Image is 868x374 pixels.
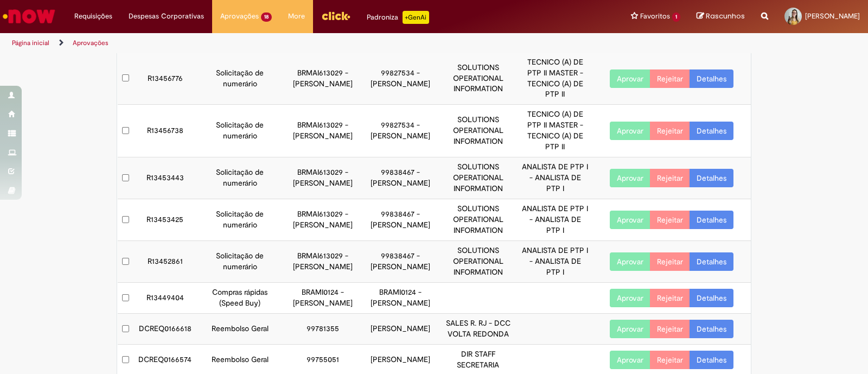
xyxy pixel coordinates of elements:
td: [PERSON_NAME] [362,314,438,345]
button: Rejeitar [650,211,690,229]
a: Detalhes [690,169,733,187]
button: Rejeitar [650,69,690,88]
td: SOLUTIONS OPERATIONAL INFORMATION [438,241,518,283]
td: 99838467 - [PERSON_NAME] [362,199,438,241]
td: SALES R. RJ - DCC VOLTA REDONDA [438,314,518,345]
a: Detalhes [690,320,733,338]
a: Detalhes [690,211,733,229]
img: click_logo_yellow_360x200.png [321,8,350,24]
span: Rascunhos [706,11,745,21]
td: TECNICO (A) DE PTP II MASTER - TECNICO (A) DE PTP II [518,105,592,157]
td: R13452861 [134,241,196,283]
td: R13453443 [134,157,196,199]
a: Detalhes [690,289,733,307]
td: BRMAI613029 - [PERSON_NAME] [284,199,362,241]
a: Detalhes [690,122,733,140]
ul: Trilhas de página [8,33,571,53]
td: SOLUTIONS OPERATIONAL INFORMATION [438,157,518,199]
td: BRAMI0124 - [PERSON_NAME] [284,283,362,314]
td: BRAMI0124 - [PERSON_NAME] [362,283,438,314]
p: +GenAi [403,11,429,24]
button: Aprovar [610,211,650,229]
a: Detalhes [690,351,733,369]
td: Solicitação de numerário [196,157,284,199]
button: Rejeitar [650,252,690,271]
a: Aprovações [73,39,108,47]
td: 99838467 - [PERSON_NAME] [362,241,438,283]
td: Solicitação de numerário [196,52,284,105]
td: BRMAI613029 - [PERSON_NAME] [284,105,362,157]
td: Solicitação de numerário [196,199,284,241]
button: Aprovar [610,320,650,338]
td: BRMAI613029 - [PERSON_NAME] [284,241,362,283]
td: R13453425 [134,199,196,241]
span: Despesas Corporativas [129,11,204,22]
button: Aprovar [610,252,650,271]
td: 99838467 - [PERSON_NAME] [362,157,438,199]
button: Rejeitar [650,122,690,140]
button: Aprovar [610,169,650,187]
td: R13456776 [134,52,196,105]
button: Aprovar [610,351,650,369]
span: Requisições [74,11,112,22]
td: Solicitação de numerário [196,241,284,283]
a: Rascunhos [697,11,745,22]
button: Rejeitar [650,351,690,369]
td: BRMAI613029 - [PERSON_NAME] [284,157,362,199]
td: SOLUTIONS OPERATIONAL INFORMATION [438,105,518,157]
button: Rejeitar [650,320,690,338]
td: DCREQ0166618 [134,314,196,345]
td: Reembolso Geral [196,314,284,345]
button: Aprovar [610,69,650,88]
span: Aprovações [220,11,259,22]
td: R13456738 [134,105,196,157]
td: R13449404 [134,283,196,314]
span: Favoritos [640,11,670,22]
td: 99827534 - [PERSON_NAME] [362,105,438,157]
button: Rejeitar [650,289,690,307]
td: ANALISTA DE PTP I - ANALISTA DE PTP I [518,157,592,199]
a: Detalhes [690,252,733,271]
button: Aprovar [610,289,650,307]
td: BRMAI613029 - [PERSON_NAME] [284,52,362,105]
img: ServiceNow [1,5,57,27]
td: Solicitação de numerário [196,105,284,157]
span: [PERSON_NAME] [805,11,860,21]
td: SOLUTIONS OPERATIONAL INFORMATION [438,199,518,241]
td: ANALISTA DE PTP I - ANALISTA DE PTP I [518,241,592,283]
a: Página inicial [12,39,49,47]
button: Aprovar [610,122,650,140]
td: 99827534 - [PERSON_NAME] [362,52,438,105]
button: Rejeitar [650,169,690,187]
div: Padroniza [367,11,429,24]
a: Detalhes [690,69,733,88]
span: More [288,11,305,22]
td: SOLUTIONS OPERATIONAL INFORMATION [438,52,518,105]
span: 18 [261,12,272,22]
td: TECNICO (A) DE PTP II MASTER - TECNICO (A) DE PTP II [518,52,592,105]
td: Compras rápidas (Speed Buy) [196,283,284,314]
td: ANALISTA DE PTP I - ANALISTA DE PTP I [518,199,592,241]
td: 99781355 [284,314,362,345]
span: 1 [672,12,680,22]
